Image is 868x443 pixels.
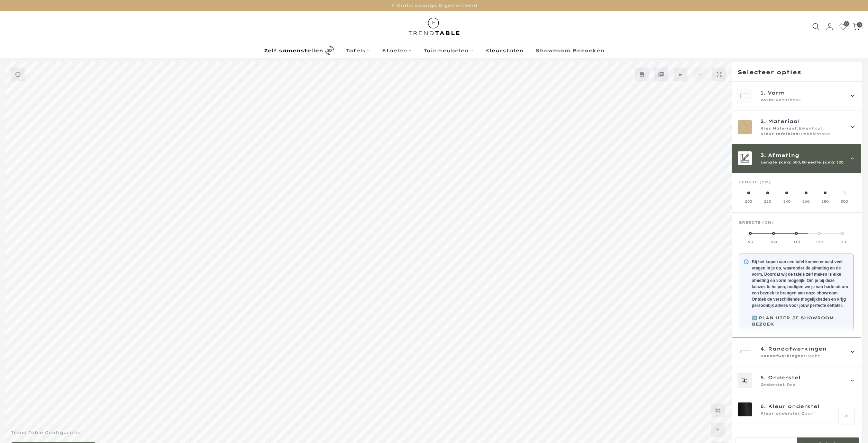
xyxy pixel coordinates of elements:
[857,22,862,27] span: 0
[9,2,859,9] p: ✔ Gratis bezorgd & gemonteerd
[852,23,860,30] a: 0
[536,48,604,53] b: Showroom Bezoeken
[340,46,376,55] a: Tafels
[839,23,847,30] a: 0
[529,46,610,55] a: Showroom Bezoeken
[404,11,464,42] img: trend-table
[258,44,340,56] a: Zelf samenstellen
[844,21,849,26] span: 0
[417,46,479,55] a: Tuinmeubelen
[376,46,417,55] a: Stoelen
[1,408,35,442] iframe: toggle-frame
[839,408,854,424] a: Terug naar boven
[264,48,323,53] b: Zelf samenstellen
[479,46,529,55] a: Kleurstalen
